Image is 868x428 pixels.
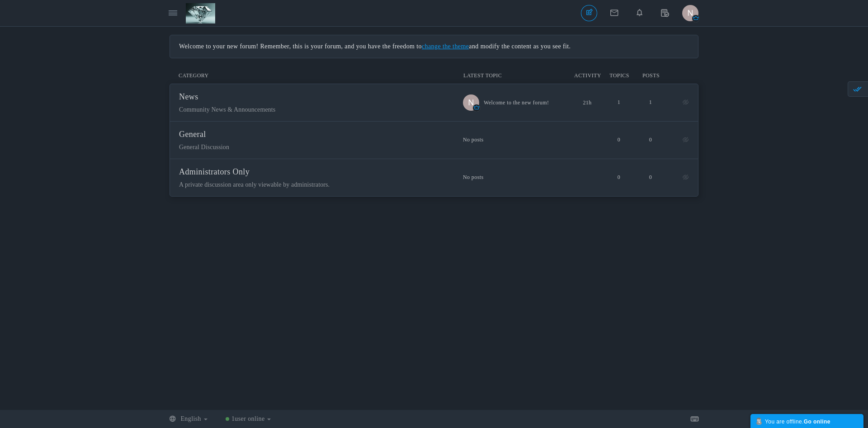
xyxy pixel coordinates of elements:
[179,72,445,79] li: Category
[179,132,206,138] a: General
[463,72,502,79] span: Latest Topic
[682,5,698,21] img: a3pLvQHxNYoevJGw5YebsLnRxYoevJGw5YebsLnRxYoevJGw5YebsLnRxYoevJGw5YebsLnRxYoevJGw5YebsLnRxYoevJGw5...
[649,174,652,180] span: 0
[463,136,603,143] i: No posts
[179,92,198,101] span: News
[649,99,652,105] span: 1
[226,415,271,422] a: 1
[804,419,830,425] strong: Go online
[179,94,198,101] a: News
[179,130,206,139] span: General
[618,174,620,180] span: 0
[635,72,667,79] li: Posts
[463,174,603,181] i: No posts
[649,136,652,143] span: 0
[618,136,620,143] span: 0
[179,169,250,176] a: Administrators Only
[179,42,689,51] div: Welcome to your new forum! Remember, this is your forum, and you have the freedom to and modify t...
[463,94,479,111] img: a3pLvQHxNYoevJGw5YebsLnRxYoevJGw5YebsLnRxYoevJGw5YebsLnRxYoevJGw5YebsLnRxYoevJGw5YebsLnRxYoevJGw5...
[180,415,201,422] span: English
[572,72,604,79] span: Activity
[235,415,264,422] span: user online
[484,94,549,111] a: Welcome to the new forum!
[618,99,620,105] span: 1
[186,3,215,24] img: icon.jpg
[604,72,635,79] li: Topics
[422,43,469,50] a: change the theme
[179,167,250,176] span: Administrators Only
[755,416,859,426] div: You are offline.
[571,94,603,111] time: 21h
